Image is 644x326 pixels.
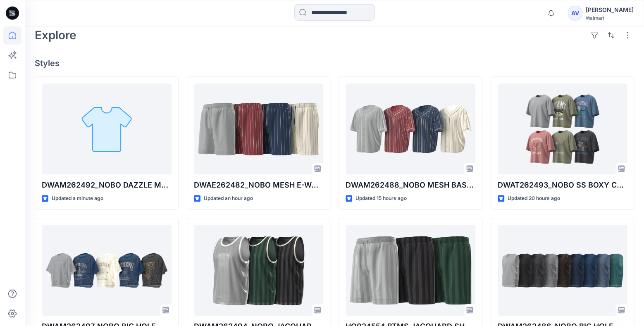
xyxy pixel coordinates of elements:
p: Updated a minute ago [52,194,103,203]
p: Updated 15 hours ago [355,194,407,203]
a: DWAM262497_NOBO BIG HOLE MESH TEE W- GRAPHIC [42,225,172,316]
a: DWAM262494_NOBO JACQUARD MESH BASKETBALL TANK W- RIB [194,225,324,316]
a: DWAE262482_NOBO MESH E-WAIST SHORT [194,83,324,174]
p: DWAT262493_NOBO SS BOXY CROPPED GRAPHIC TEE [498,179,627,191]
p: DWAE262482_NOBO MESH E-WAIST SHORT [194,179,324,191]
a: DWAM262486_NOBO BIG HOLE MESH W- BINDING [498,225,627,316]
a: DWAM262488_NOBO MESH BASEBALL JERSEY W-PIPING [346,83,475,174]
a: DWAT262493_NOBO SS BOXY CROPPED GRAPHIC TEE [498,83,627,174]
a: DWAM262492_NOBO DAZZLE MESH BASKETBALL TANK W- RIB [42,83,172,174]
p: DWAM262488_NOBO MESH BASEBALL JERSEY W-[GEOGRAPHIC_DATA] [346,179,475,191]
div: AV [568,6,582,21]
a: HQ024554 BTMS JACQUARD SHORT [346,225,475,316]
h4: Styles [35,58,634,68]
h2: Explore [35,29,76,42]
p: Updated an hour ago [204,194,253,203]
div: Walmart [586,15,634,21]
p: DWAM262492_NOBO DAZZLE MESH BASKETBALL TANK W- RIB [42,179,172,191]
p: Updated 20 hours ago [508,194,560,203]
div: [PERSON_NAME] [586,5,634,15]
